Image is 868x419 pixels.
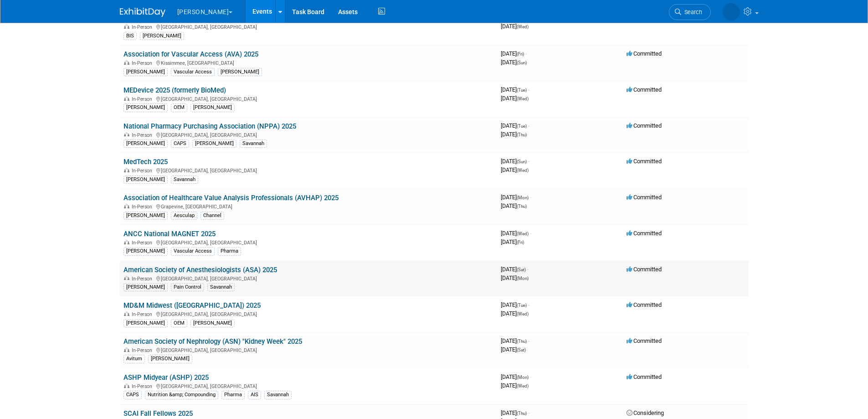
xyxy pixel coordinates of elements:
[723,3,740,21] img: Dawn Brown
[145,391,218,399] div: Nutrition &amp; Compounding
[517,24,529,29] span: (Wed)
[501,158,529,165] span: [DATE]
[123,50,258,58] a: Association for Vascular Access (AVA) 2025
[123,266,277,274] a: American Society of Anesthesiologists (ASA) 2025
[124,132,129,137] img: In-Person Event
[132,311,155,317] span: In-Person
[123,86,226,94] a: MEDevice 2025 (formerly BioMed)
[120,8,165,17] img: ExhibitDay
[123,391,142,399] div: CAPS
[240,140,267,148] div: Savannah
[517,339,527,344] span: (Thu)
[517,411,527,416] span: (Thu)
[528,301,529,308] span: -
[132,60,155,66] span: In-Person
[501,194,531,201] span: [DATE]
[123,212,168,220] div: [PERSON_NAME]
[132,383,155,389] span: In-Person
[527,266,529,273] span: -
[517,311,529,316] span: (Wed)
[501,23,529,30] span: [DATE]
[123,283,168,291] div: [PERSON_NAME]
[501,59,527,66] span: [DATE]
[528,86,529,93] span: -
[171,283,204,291] div: Pain Control
[124,276,129,280] img: In-Person Event
[627,122,662,129] span: Committed
[528,158,529,165] span: -
[132,347,155,353] span: In-Person
[148,355,192,363] div: [PERSON_NAME]
[218,247,241,255] div: Pharma
[123,122,296,130] a: National Pharmacy Purchasing Association (NPPA) 2025
[627,86,662,93] span: Committed
[123,176,168,184] div: [PERSON_NAME]
[501,301,529,308] span: [DATE]
[171,103,187,112] div: OEM
[627,194,662,201] span: Committed
[123,59,493,66] div: Kissimmee, [GEOGRAPHIC_DATA]
[123,95,493,102] div: [GEOGRAPHIC_DATA], [GEOGRAPHIC_DATA]
[627,337,662,344] span: Committed
[627,50,662,57] span: Committed
[123,202,493,210] div: Grapevine, [GEOGRAPHIC_DATA]
[517,347,526,352] span: (Sat)
[123,382,493,389] div: [GEOGRAPHIC_DATA], [GEOGRAPHIC_DATA]
[517,231,529,236] span: (Wed)
[207,283,235,291] div: Savannah
[190,319,235,327] div: [PERSON_NAME]
[530,373,531,380] span: -
[517,240,524,245] span: (Fri)
[123,301,261,310] a: MD&M Midwest ([GEOGRAPHIC_DATA]) 2025
[200,212,224,220] div: Channel
[248,391,261,399] div: AIS
[501,131,527,138] span: [DATE]
[218,68,262,76] div: [PERSON_NAME]
[501,337,529,344] span: [DATE]
[517,276,529,281] span: (Mon)
[123,310,493,317] div: [GEOGRAPHIC_DATA], [GEOGRAPHIC_DATA]
[171,140,189,148] div: CAPS
[669,4,711,20] a: Search
[123,158,168,166] a: MedTech 2025
[517,52,524,57] span: (Fri)
[132,240,155,246] span: In-Person
[681,9,702,16] span: Search
[140,32,184,40] div: [PERSON_NAME]
[124,24,129,29] img: In-Person Event
[123,346,493,353] div: [GEOGRAPHIC_DATA], [GEOGRAPHIC_DATA]
[517,88,527,93] span: (Tue)
[124,347,129,352] img: In-Person Event
[124,60,129,65] img: In-Person Event
[124,204,129,208] img: In-Person Event
[132,132,155,138] span: In-Person
[123,23,493,30] div: [GEOGRAPHIC_DATA], [GEOGRAPHIC_DATA]
[171,319,187,327] div: OEM
[517,195,529,200] span: (Mon)
[627,158,662,165] span: Committed
[501,346,526,353] span: [DATE]
[501,310,529,317] span: [DATE]
[171,247,215,255] div: Vascular Access
[501,409,529,416] span: [DATE]
[501,274,529,281] span: [DATE]
[171,212,197,220] div: Aesculap
[123,337,302,346] a: American Society of Nephrology (ASN) "Kidney Week" 2025
[123,319,168,327] div: [PERSON_NAME]
[627,230,662,237] span: Committed
[123,131,493,138] div: [GEOGRAPHIC_DATA], [GEOGRAPHIC_DATA]
[517,267,526,272] span: (Sat)
[123,373,209,382] a: ASHP Midyear (ASHP) 2025
[190,103,235,112] div: [PERSON_NAME]
[123,274,493,282] div: [GEOGRAPHIC_DATA], [GEOGRAPHIC_DATA]
[517,204,527,209] span: (Thu)
[501,238,524,245] span: [DATE]
[123,238,493,246] div: [GEOGRAPHIC_DATA], [GEOGRAPHIC_DATA]
[501,86,529,93] span: [DATE]
[132,24,155,30] span: In-Person
[501,166,529,173] span: [DATE]
[123,68,168,76] div: [PERSON_NAME]
[517,375,529,380] span: (Mon)
[627,301,662,308] span: Committed
[517,168,529,173] span: (Wed)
